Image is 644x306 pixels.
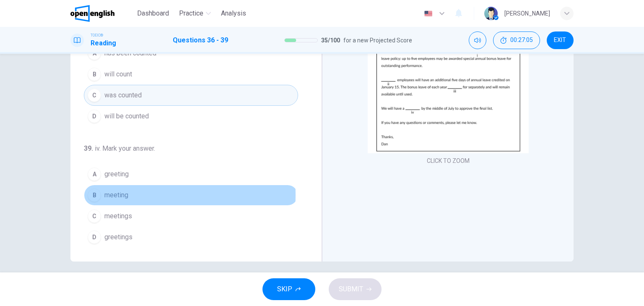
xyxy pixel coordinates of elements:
button: Practice [176,6,214,21]
img: en [423,10,434,17]
a: OpenEnglish logo [70,5,134,22]
span: EXIT [554,37,566,44]
button: SKIP [262,278,315,300]
button: Cwas counted [84,85,298,106]
div: A [88,167,101,181]
img: Profile picture [484,7,498,20]
img: undefined [368,7,529,153]
span: will count [104,69,132,79]
span: Dashboard [137,8,169,18]
span: greetings [104,232,132,242]
span: for a new Projected Score [343,35,412,45]
div: Mute [469,31,486,49]
div: D [88,230,101,244]
span: TOEIC® [91,32,103,38]
button: Cmeetings [84,206,298,227]
span: SKIP [277,283,292,295]
span: 00:27:05 [510,37,533,44]
div: C [88,209,101,223]
h1: Reading [91,38,116,48]
button: Bmeeting [84,185,298,206]
span: meetings [104,211,132,221]
div: B [88,188,101,202]
button: Analysis [218,6,249,21]
div: C [88,89,101,102]
span: iv. Mark your answer. [95,144,155,152]
button: CLICK TO ZOOM [423,155,473,167]
span: 39 . [84,144,93,152]
button: Bwill count [84,64,298,85]
button: Dgreetings [84,227,298,248]
button: Agreeting [84,164,298,185]
div: D [88,110,101,123]
button: Dwill be counted [84,106,298,127]
h1: Questions 36 - 39 [173,35,228,45]
span: Analysis [221,8,246,18]
span: 35 / 100 [321,35,340,45]
span: greeting [104,169,129,179]
button: 00:27:05 [493,31,540,49]
span: meeting [104,190,128,200]
span: will be counted [104,111,149,121]
button: Dashboard [134,6,172,21]
div: B [88,68,101,81]
img: OpenEnglish logo [70,5,114,22]
div: [PERSON_NAME] [504,8,550,18]
span: Practice [179,8,203,18]
button: EXIT [547,31,574,49]
div: Hide [493,31,540,49]
span: was counted [104,90,142,100]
